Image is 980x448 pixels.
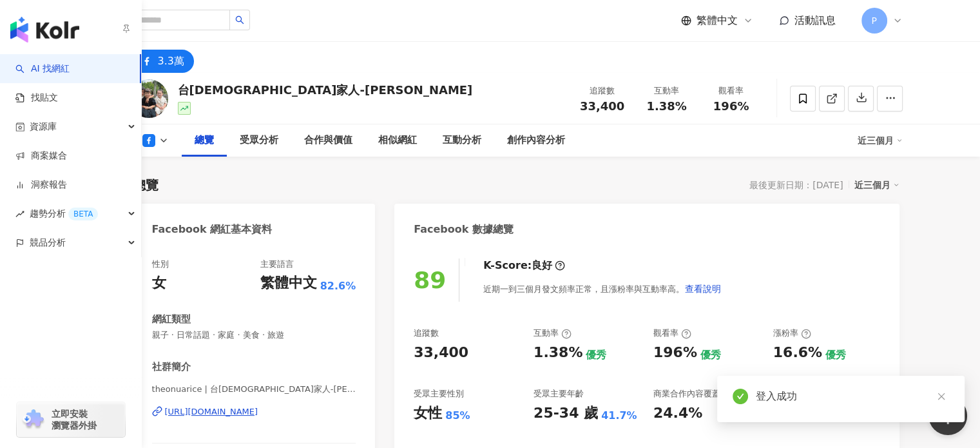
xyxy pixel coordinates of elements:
img: chrome extension [21,409,46,430]
div: 優秀 [700,348,721,362]
div: 漲粉率 [773,327,811,339]
a: searchAI 找網紅 [15,63,70,75]
button: 3.3萬 [130,50,194,73]
div: 主要語言 [260,258,294,270]
div: 繁體中文 [260,273,317,293]
div: 追蹤數 [414,327,439,339]
button: 查看說明 [684,276,722,302]
div: 89 [414,267,446,293]
span: rise [15,209,24,219]
span: 查看說明 [685,284,721,294]
div: 受眾主要年齡 [533,388,584,400]
div: 受眾分析 [240,133,278,148]
div: 互動分析 [443,133,481,148]
span: close [937,392,946,401]
span: 立即安裝 瀏覽器外掛 [52,408,97,431]
span: check-circle [733,389,748,404]
div: 網紅類型 [152,313,191,326]
span: search [235,15,244,24]
a: 洞察報告 [15,179,67,191]
div: 相似網紅 [378,133,417,148]
a: [URL][DOMAIN_NAME] [152,406,356,418]
div: 1.38% [533,343,582,363]
div: 196% [653,343,697,363]
div: 台[DEMOGRAPHIC_DATA]家人-[PERSON_NAME] [178,82,473,98]
div: 登入成功 [756,389,949,404]
img: logo [10,17,79,43]
div: 近三個月 [854,177,899,193]
div: 24.4% [653,404,702,424]
span: 親子 · 日常話題 · 家庭 · 美食 · 旅遊 [152,329,356,341]
span: theonuarice | 台[DEMOGRAPHIC_DATA]家人-[PERSON_NAME] | theonuarice [152,384,356,395]
div: 33,400 [414,343,468,363]
div: 追蹤數 [578,84,627,97]
div: 觀看率 [707,84,756,97]
div: [URL][DOMAIN_NAME] [165,406,258,418]
div: 總覽 [195,133,214,148]
div: 社群簡介 [152,360,191,374]
div: 互動率 [533,327,572,339]
div: BETA [68,208,98,220]
div: 16.6% [773,343,822,363]
span: 資源庫 [30,112,57,141]
span: 196% [713,100,749,113]
div: 創作內容分析 [507,133,565,148]
div: 85% [445,409,470,423]
div: 25-34 歲 [533,404,598,424]
a: 找貼文 [15,92,58,104]
div: 3.3萬 [158,52,184,70]
a: 商案媒合 [15,150,67,162]
a: chrome extension立即安裝 瀏覽器外掛 [17,402,125,437]
div: 合作與價值 [304,133,352,148]
div: 性別 [152,258,169,270]
div: 最後更新日期：[DATE] [749,180,843,190]
div: 近期一到三個月發文頻率正常，且漲粉率與互動率高。 [483,276,722,302]
div: Facebook 數據總覽 [414,222,514,237]
div: 女性 [414,404,442,424]
div: 近三個月 [858,130,903,151]
div: 互動率 [642,84,691,97]
img: KOL Avatar [130,79,168,118]
span: P [871,14,876,28]
div: 良好 [532,258,552,273]
div: 41.7% [601,409,637,423]
div: 受眾主要性別 [414,388,464,400]
span: 33,400 [580,99,624,113]
div: K-Score : [483,258,565,273]
span: 82.6% [320,279,356,293]
div: 總覽 [133,176,159,194]
div: 女 [152,273,166,293]
span: 活動訊息 [794,14,836,26]
span: 競品分析 [30,228,66,257]
div: 觀看率 [653,327,691,339]
span: 繁體中文 [697,14,738,28]
span: 趨勢分析 [30,199,98,228]
div: Facebook 網紅基本資料 [152,222,273,237]
div: 優秀 [825,348,846,362]
div: 商業合作內容覆蓋比例 [653,388,737,400]
div: 優秀 [586,348,606,362]
span: 1.38% [646,100,686,113]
